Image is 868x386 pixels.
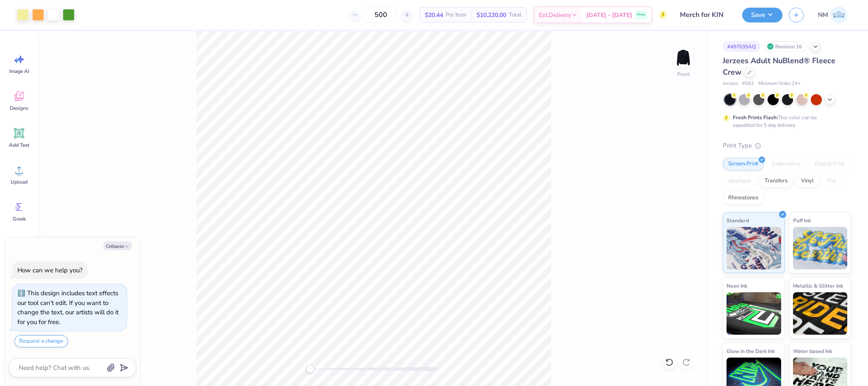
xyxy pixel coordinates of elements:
span: Glow in the Dark Ink [727,347,775,355]
span: Minimum Order: 24 + [758,80,801,87]
div: # 497035AQ [723,41,760,52]
button: Collapse [103,241,132,250]
div: Embroidery [766,158,807,171]
span: Total [509,11,521,20]
div: Rhinestones [723,192,764,204]
span: Metallic & Glitter Ink [793,281,843,290]
span: Greek [13,215,26,222]
div: Revision 16 [765,41,807,52]
span: Puff Ink [793,216,811,225]
span: Add Text [9,142,29,148]
img: Neon Ink [727,292,781,335]
span: Designs [10,105,28,112]
div: Accessibility label [306,365,314,373]
div: Transfers [759,175,793,187]
span: Jerzees Adult NuBlend® Fleece Crew [723,56,835,77]
span: Water based Ink [793,347,832,355]
img: Naina Mehta [830,6,847,23]
span: Neon Ink [727,281,747,290]
div: This color can be expedited for 5 day delivery. [733,114,837,129]
div: How can we help you? [17,266,83,274]
span: Upload [11,179,28,185]
strong: Fresh Prints Flash: [733,114,778,121]
span: [DATE] - [DATE] [586,11,632,20]
span: # 562 [742,80,754,87]
div: Screen Print [723,158,764,171]
span: Jerzees [723,80,738,87]
span: Free [637,12,645,18]
div: Print Type [723,141,851,151]
span: NM [818,10,828,20]
img: Metallic & Glitter Ink [793,292,848,335]
button: Save [742,8,782,22]
span: Per Item [446,11,466,20]
button: Request a change [14,335,68,347]
div: Foil [822,175,842,187]
div: This design includes text effects our tool can't edit. If you want to change the text, our artist... [17,289,119,326]
span: Image AI [9,68,29,75]
img: Front [675,49,692,66]
span: Est. Delivery [539,11,571,20]
div: Front [677,70,690,78]
div: Applique [723,175,757,187]
img: Standard [727,227,781,269]
div: Vinyl [796,175,819,187]
span: $10,220.00 [477,11,506,20]
span: $20.44 [425,11,443,20]
input: Untitled Design [674,6,736,23]
input: – – [364,7,397,22]
img: Puff Ink [793,227,848,269]
span: Standard [727,216,749,225]
div: Digital Print [809,158,850,171]
a: NM [814,6,851,23]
